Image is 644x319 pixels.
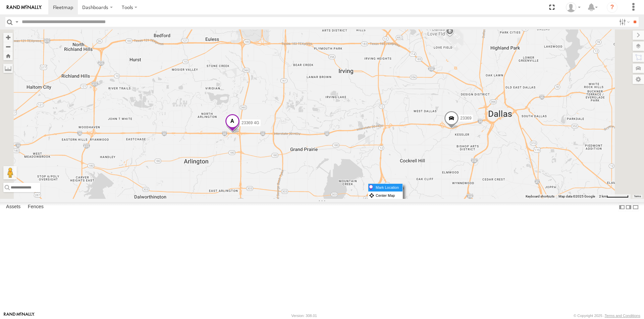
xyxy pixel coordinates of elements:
label: Mark Location [368,184,402,191]
label: Search Filter Options [616,17,631,27]
a: Visit our Website [4,312,35,319]
label: Dock Summary Table to the Right [625,202,632,212]
label: Map Settings [633,75,644,84]
button: Zoom in [3,33,13,42]
label: Fences [24,203,47,212]
label: Measure [3,64,13,73]
div: Version: 308.01 [291,314,317,318]
label: Search Query [14,17,19,27]
div: © Copyright 2025 - [574,314,640,318]
img: rand-logo.svg [7,5,42,10]
button: Zoom out [3,42,13,51]
button: Zoom Home [3,51,13,60]
label: Dock Summary Table to the Left [619,202,625,212]
a: Terms and Conditions [605,314,640,318]
a: Terms (opens in new tab) [634,195,641,197]
span: 23369 [460,116,471,121]
label: Assets [3,203,24,212]
div: Sardor Khadjimedov [563,2,583,12]
label: Center Map [368,192,402,200]
button: Map Scale: 2 km per 62 pixels [597,194,631,199]
button: Drag Pegman onto the map to open Street View [3,166,17,179]
button: Keyboard shortcuts [526,194,554,199]
i: ? [607,2,618,13]
label: Hide Summary Table [632,202,639,212]
span: 2 km [599,194,606,198]
span: 23369 4G [241,121,259,126]
span: Map data ©2025 Google [558,194,595,198]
